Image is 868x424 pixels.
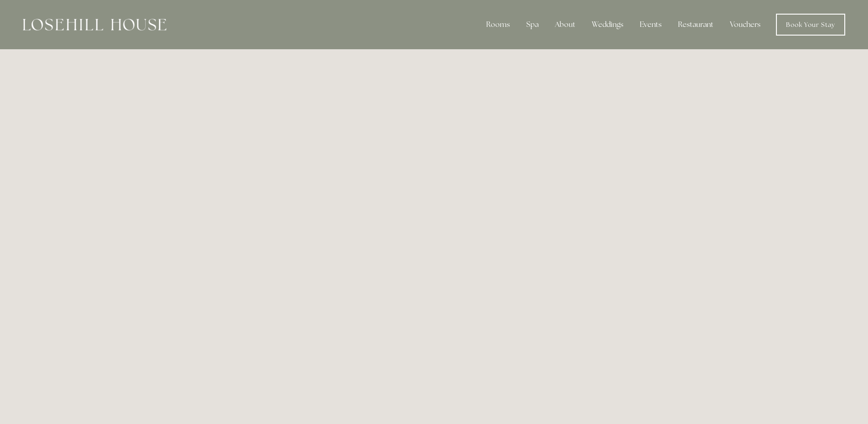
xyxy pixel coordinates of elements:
a: Book Your Stay [776,14,845,36]
div: Events [632,16,669,34]
div: Spa [519,16,546,34]
div: Weddings [585,16,631,34]
img: Losehill House [23,19,166,31]
a: Vouchers [723,16,768,34]
div: About [548,16,583,34]
div: Restaurant [671,16,721,34]
div: Rooms [479,16,517,34]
